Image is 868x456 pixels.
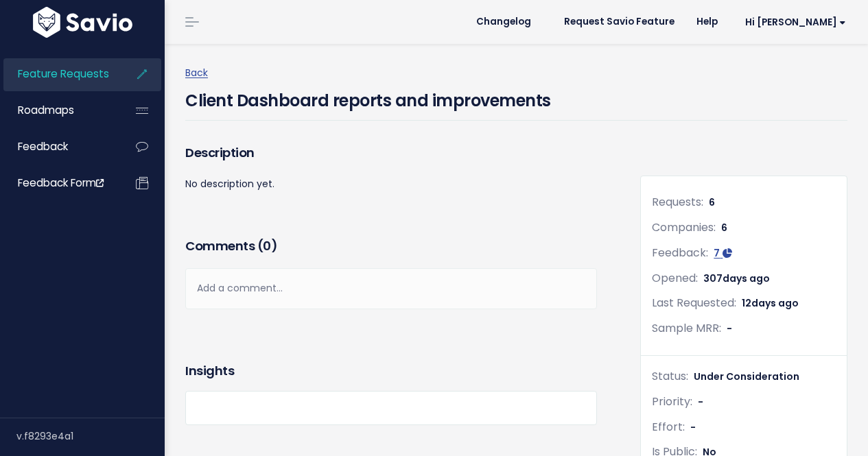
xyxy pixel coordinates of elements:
[30,7,136,38] img: logo-white.9d6f32f41409.svg
[652,219,716,235] span: Companies:
[685,12,729,32] a: Help
[652,419,685,435] span: Effort:
[185,82,551,113] h4: Client Dashboard reports and improvements
[476,17,531,27] span: Changelog
[652,394,692,409] span: Priority:
[16,418,165,454] div: v.f8293e4a1
[721,221,727,235] span: 6
[723,272,770,285] span: days ago
[263,237,271,254] span: 0
[185,268,597,309] div: Add a comment...
[185,176,597,193] p: No description yet.
[553,12,685,32] a: Request Savio Feature
[652,295,736,311] span: Last Requested:
[690,420,696,434] span: -
[714,246,732,260] a: 7
[703,272,770,285] span: 307
[652,368,688,384] span: Status:
[18,67,109,81] span: Feature Requests
[727,322,732,335] span: -
[698,395,703,409] span: -
[3,131,114,163] a: Feedback
[652,194,703,210] span: Requests:
[3,95,114,126] a: Roadmaps
[185,361,234,381] h3: Insights
[185,66,208,80] a: Back
[18,176,104,190] span: Feedback form
[729,12,857,33] a: Hi [PERSON_NAME]
[714,246,720,260] span: 7
[3,58,114,90] a: Feature Requests
[694,370,799,383] span: Under Consideration
[652,245,708,261] span: Feedback:
[652,320,721,336] span: Sample MRR:
[185,237,597,256] h3: Comments ( )
[185,143,597,163] h3: Description
[751,296,799,310] span: days ago
[18,139,68,154] span: Feedback
[652,270,698,286] span: Opened:
[742,296,799,310] span: 12
[709,195,715,209] span: 6
[18,103,74,117] span: Roadmaps
[745,17,846,27] span: Hi [PERSON_NAME]
[3,167,114,199] a: Feedback form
